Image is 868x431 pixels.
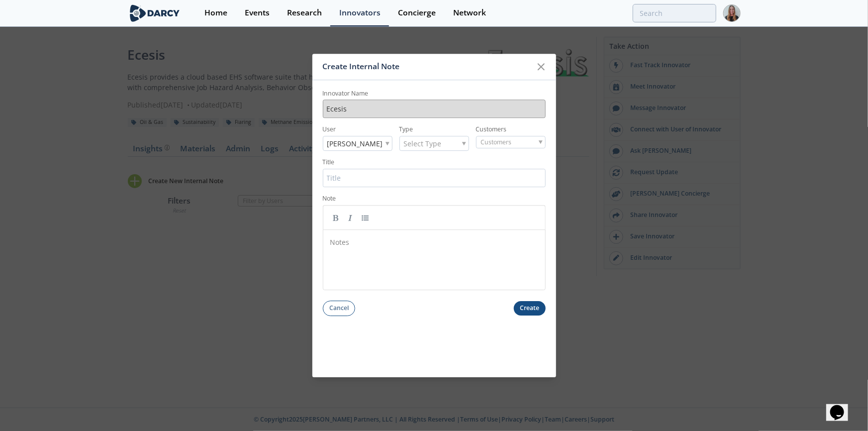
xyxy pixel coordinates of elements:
div: Network [453,9,486,17]
label: User [323,125,392,134]
img: Profile [723,4,741,22]
label: Type [399,125,469,134]
button: Create [514,301,546,316]
a: Italic (Ctrl-I) [343,210,358,225]
label: Title [323,158,546,167]
div: Home [204,9,227,17]
span: Select Type [404,137,442,151]
div: Research [287,9,322,17]
input: Customers [477,137,537,147]
iframe: chat widget [826,391,858,421]
a: Bold (Ctrl-B) [328,210,343,225]
input: Title [323,169,546,187]
div: Select Type [399,136,469,151]
label: Customers [476,125,546,134]
div: Concierge [398,9,436,17]
label: Note [323,194,546,203]
img: logo-wide.svg [128,4,182,22]
div: [PERSON_NAME] [323,136,392,151]
div: Events [245,9,270,17]
a: Generic List (Ctrl-L) [358,210,373,225]
button: Cancel [323,301,356,316]
label: Innovator Name [323,89,546,98]
div: Innovators [339,9,381,17]
div: Create Internal Note [323,57,532,76]
span: [PERSON_NAME] [327,138,383,149]
input: Advanced Search [633,4,716,22]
